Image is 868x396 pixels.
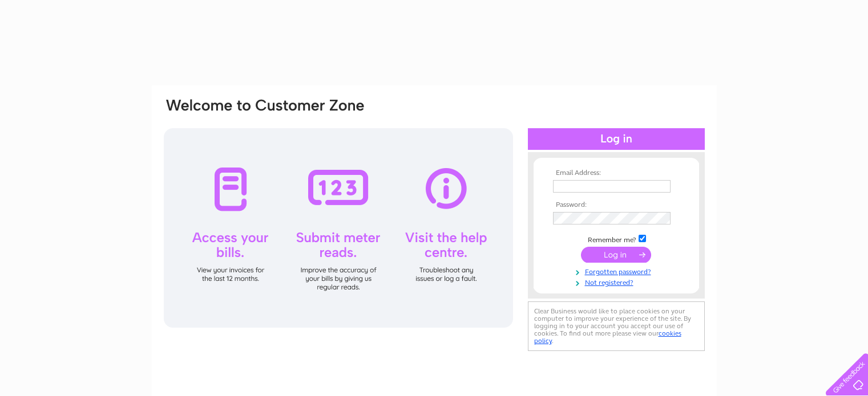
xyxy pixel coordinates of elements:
div: Clear Business would like to place cookies on your computer to improve your experience of the sit... [528,301,705,351]
input: Submit [581,247,651,263]
td: Remember me? [550,233,683,244]
a: Not registered? [553,276,683,287]
th: Email Address: [550,169,683,177]
th: Password: [550,201,683,209]
a: cookies policy [534,329,681,345]
a: Forgotten password? [553,266,683,276]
